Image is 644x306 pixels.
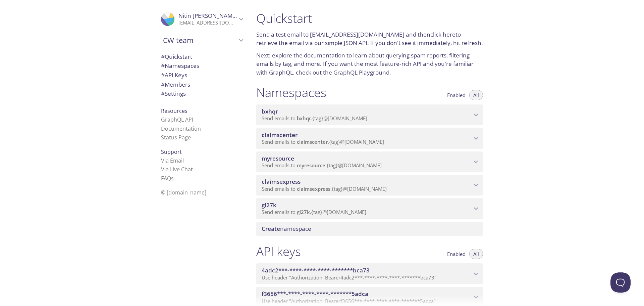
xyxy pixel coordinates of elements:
span: Send emails to . {tag} @[DOMAIN_NAME] [262,185,387,192]
button: All [469,90,483,100]
div: Team Settings [156,89,248,98]
span: myresource [297,162,325,169]
div: claimscenter namespace [256,128,483,149]
a: click here [430,31,455,38]
span: gi27k [262,201,276,209]
div: claimsexpress namespace [256,175,483,195]
button: Enabled [443,249,470,259]
a: Status Page [161,134,191,141]
div: Nitin Jindal [156,8,248,30]
div: gi27k namespace [256,198,483,219]
a: Via Live Chat [161,166,193,173]
span: # [161,90,165,97]
span: namespace [262,225,311,232]
span: # [161,71,165,79]
span: gi27k [297,209,310,215]
span: Members [161,81,190,88]
span: Resources [161,107,187,115]
div: ICW team [156,32,248,49]
span: Send emails to . {tag} @[DOMAIN_NAME] [262,162,382,169]
h1: Quickstart [256,11,483,26]
button: Enabled [443,90,470,100]
span: # [161,81,165,88]
div: Quickstart [156,52,248,61]
button: All [469,249,483,259]
span: Send emails to . {tag} @[DOMAIN_NAME] [262,115,367,122]
span: # [161,62,165,70]
div: myresource namespace [256,151,483,172]
a: [EMAIL_ADDRESS][DOMAIN_NAME] [310,31,405,38]
span: Settings [161,90,186,97]
a: FAQ [161,175,174,182]
div: Namespaces [156,61,248,71]
span: © [DOMAIN_NAME] [161,189,206,196]
p: [EMAIL_ADDRESS][DOMAIN_NAME] [178,19,237,26]
span: bxhqr [262,107,278,115]
iframe: Help Scout Beacon - Open [610,272,631,293]
p: Send a test email to and then to retrieve the email via our simple JSON API. If you don't see it ... [256,30,483,47]
span: claimsexpress [262,178,301,185]
span: claimsexpress [297,185,330,192]
span: bxhqr [297,115,311,122]
span: Support [161,148,182,156]
span: Send emails to . {tag} @[DOMAIN_NAME] [262,138,384,145]
div: bxhqr namespace [256,104,483,125]
span: # [161,53,165,60]
a: GraphQL Playground [333,69,389,76]
span: s [171,175,174,182]
a: Via Email [161,157,184,164]
span: Create [262,225,280,232]
h1: API keys [256,244,301,259]
a: GraphQL API [161,116,193,123]
span: myresource [262,155,294,162]
span: ICW team [161,36,237,45]
div: Members [156,80,248,89]
span: Nitin [PERSON_NAME] [178,12,238,19]
span: claimscenter [262,131,298,139]
a: Documentation [161,125,201,132]
a: documentation [304,51,345,59]
span: Quickstart [161,53,192,60]
span: claimscenter [297,138,328,145]
span: API Keys [161,71,187,79]
span: Send emails to . {tag} @[DOMAIN_NAME] [262,209,366,215]
h1: Namespaces [256,85,326,100]
span: Namespaces [161,62,199,70]
div: API Keys [156,71,248,80]
div: Create namespace [256,222,483,236]
p: Next: explore the to learn about querying spam reports, filtering emails by tag, and more. If you... [256,51,483,77]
